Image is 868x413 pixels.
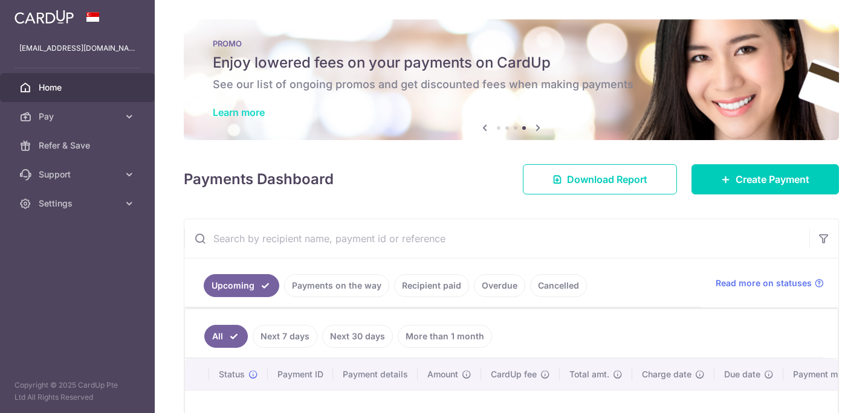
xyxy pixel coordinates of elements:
span: Pay [39,110,118,123]
span: Home [39,82,118,94]
a: Cancelled [530,274,587,297]
a: Next 7 days [253,325,317,348]
span: Download Report [567,172,647,187]
h4: Payments Dashboard [184,168,334,190]
span: Status [219,368,245,380]
a: Recipient paid [394,274,469,297]
span: Charge date [642,368,691,380]
h5: Enjoy lowered fees on your payments on CardUp [213,53,810,72]
a: Create Payment [691,164,839,194]
th: Payment details [333,359,418,390]
a: All [204,325,248,348]
span: Support [39,168,118,181]
span: Create Payment [736,172,809,187]
img: CardUp [15,10,74,24]
span: Amount [427,368,458,380]
span: CardUp fee [491,368,537,380]
a: Read more on statuses [716,277,824,289]
p: PROMO [213,39,810,48]
span: Refer & Save [39,139,118,152]
input: Search by recipient name, payment id or reference [184,219,809,258]
a: Download Report [523,164,677,194]
a: Upcoming [204,274,279,297]
a: Overdue [474,274,525,297]
a: Next 30 days [322,325,393,348]
span: Total amt. [569,368,609,380]
h6: See our list of ongoing promos and get discounted fees when making payments [213,77,810,92]
span: Settings [39,197,118,210]
a: Learn more [213,106,265,118]
span: Read more on statuses [716,277,812,289]
img: Latest Promos banner [184,19,839,140]
a: Payments on the way [284,274,389,297]
span: Due date [724,368,760,380]
th: Payment ID [268,359,333,390]
p: [EMAIL_ADDRESS][DOMAIN_NAME] [19,42,135,54]
a: More than 1 month [398,325,492,348]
